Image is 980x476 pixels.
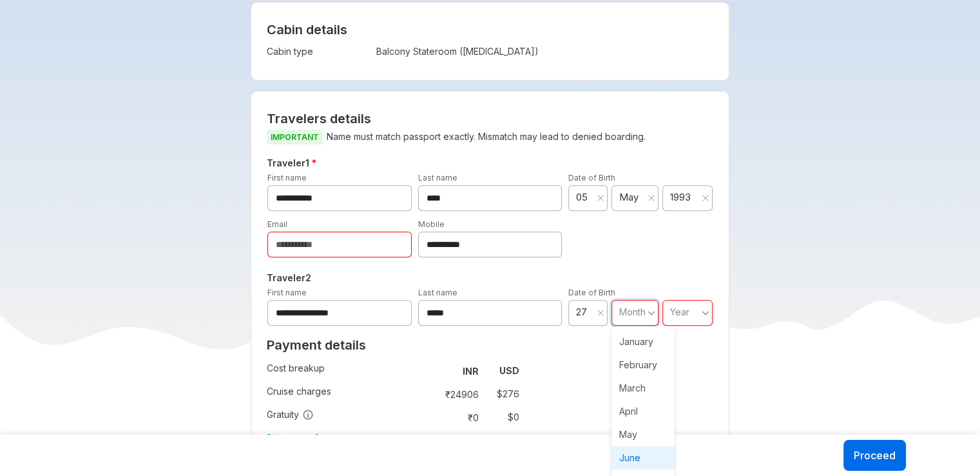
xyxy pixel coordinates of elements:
strong: USD [499,365,519,376]
td: : [424,429,430,452]
td: Balcony Stateroom ([MEDICAL_DATA]) [376,43,613,61]
td: : [424,359,430,382]
label: Date of Birth [568,288,615,297]
span: Month [619,306,646,317]
label: Date of Birth [568,173,615,183]
svg: close [648,194,655,202]
span: January [611,330,675,353]
svg: close [597,194,604,202]
td: : [424,382,430,406]
span: April [611,400,675,423]
label: First name [267,288,307,297]
svg: close [702,194,709,202]
td: : [424,406,430,429]
span: Discount [267,431,320,444]
td: $ 276 [484,385,519,403]
h2: Travelers details [267,111,713,126]
button: Clear [597,192,604,204]
label: Email [267,219,287,229]
strong: INR [463,366,479,377]
td: -₹ 1805 [430,431,484,450]
label: Last name [418,173,457,183]
h5: Traveler 1 [264,155,716,171]
span: Gratuity [267,408,314,421]
label: Mobile [418,219,445,229]
h4: Cabin details [267,22,713,37]
button: Proceed [843,440,906,471]
td: -$ 20 [484,431,519,450]
span: Year [670,306,689,317]
h5: Traveler 2 [264,270,716,286]
button: Clear [702,192,709,204]
span: May [619,191,643,204]
td: : [370,43,376,61]
svg: angle down [648,306,655,319]
span: 27 [576,306,593,319]
button: Clear [648,192,655,204]
label: First name [267,173,307,183]
span: February [611,353,675,377]
td: Cabin type [267,43,370,61]
svg: angle down [702,306,709,319]
p: Name must match passport exactly. Mismatch may lead to denied boarding. [267,129,713,145]
td: Cost breakup [267,359,424,382]
h2: Payment details [267,337,519,353]
td: $ 0 [484,408,519,426]
span: May [611,423,675,446]
span: March [611,377,675,400]
span: 1993 [670,191,697,204]
span: 05 [576,191,593,204]
td: ₹ 0 [430,408,484,426]
button: Clear [597,306,604,319]
span: June [611,446,675,470]
td: ₹ 24906 [430,385,484,403]
svg: close [597,309,604,317]
label: Last name [418,288,457,297]
td: Cruise charges [267,382,424,406]
span: IMPORTANT [267,130,323,144]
